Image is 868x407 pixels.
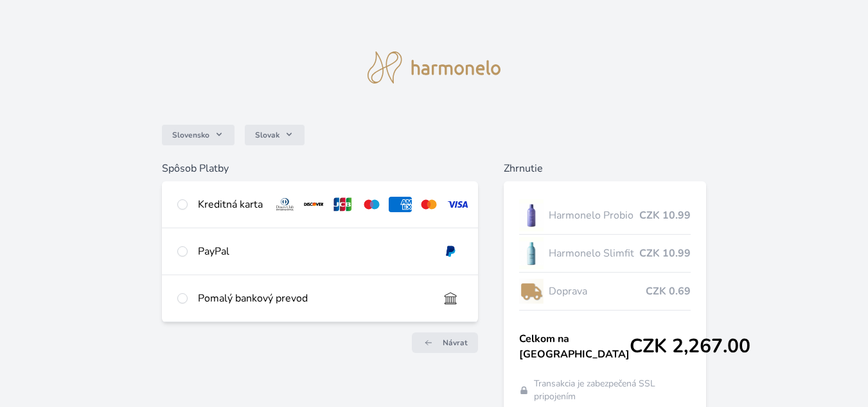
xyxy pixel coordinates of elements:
[549,284,646,299] span: Doprava
[549,208,639,223] span: Harmonelo Probio
[549,246,639,261] span: Harmonelo Slimfit
[646,284,691,299] span: CZK 0.69
[439,244,463,259] img: paypal.svg
[519,237,544,269] img: SLIMFIT_se_stinem_x-lo.jpg
[446,197,470,212] img: visa.svg
[417,197,441,212] img: mc.svg
[639,246,691,261] span: CZK 10.99
[519,331,630,362] span: Celkom na [GEOGRAPHIC_DATA]
[519,275,544,307] img: delivery-lo.png
[172,130,209,140] span: Slovensko
[331,197,355,212] img: jcb.svg
[198,244,429,259] div: PayPal
[245,125,305,145] button: Slovak
[534,377,691,403] span: Transakcia je zabezpečená SSL pripojením
[273,197,297,212] img: diners.svg
[639,208,691,223] span: CZK 10.99
[630,335,750,358] span: CZK 2,267.00
[504,161,706,176] h6: Zhrnutie
[519,199,544,231] img: CLEAN_PROBIO_se_stinem_x-lo.jpg
[439,291,463,306] img: bankTransfer_IBAN.svg
[162,125,235,145] button: Slovensko
[389,197,412,212] img: amex.svg
[255,130,279,140] span: Slovak
[360,197,384,212] img: maestro.svg
[302,197,326,212] img: discover.svg
[162,161,478,176] h6: Spôsob Platby
[368,51,501,84] img: logo.svg
[198,291,429,306] div: Pomalý bankový prevod
[443,338,468,348] span: Návrat
[198,197,263,212] div: Kreditná karta
[412,332,478,353] a: Návrat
